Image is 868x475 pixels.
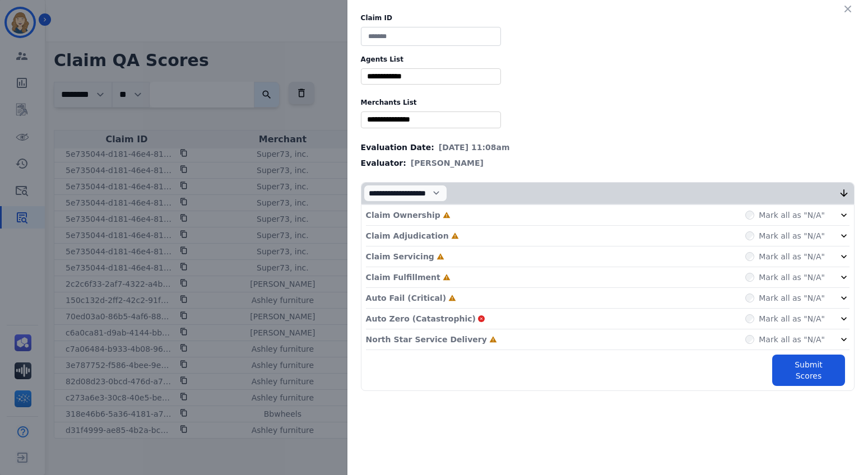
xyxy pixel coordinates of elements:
[759,292,825,304] label: Mark all as "N/A"
[366,209,440,221] p: Claim Ownership
[772,355,845,386] button: Submit Scores
[759,272,825,283] label: Mark all as "N/A"
[364,71,498,82] ul: selected options
[759,251,825,262] label: Mark all as "N/A"
[759,209,825,221] label: Mark all as "N/A"
[759,230,825,241] label: Mark all as "N/A"
[366,334,487,345] p: North Star Service Delivery
[364,114,498,125] ul: selected options
[411,157,484,169] span: [PERSON_NAME]
[759,313,825,324] label: Mark all as "N/A"
[366,230,449,241] p: Claim Adjudication
[366,272,440,283] p: Claim Fulfillment
[361,142,855,153] div: Evaluation Date:
[361,157,855,169] div: Evaluator:
[366,251,434,262] p: Claim Servicing
[759,334,825,345] label: Mark all as "N/A"
[366,313,476,324] p: Auto Zero (Catastrophic)
[361,55,855,64] label: Agents List
[361,98,855,107] label: Merchants List
[366,292,446,304] p: Auto Fail (Critical)
[361,13,855,22] label: Claim ID
[439,142,510,153] span: [DATE] 11:08am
